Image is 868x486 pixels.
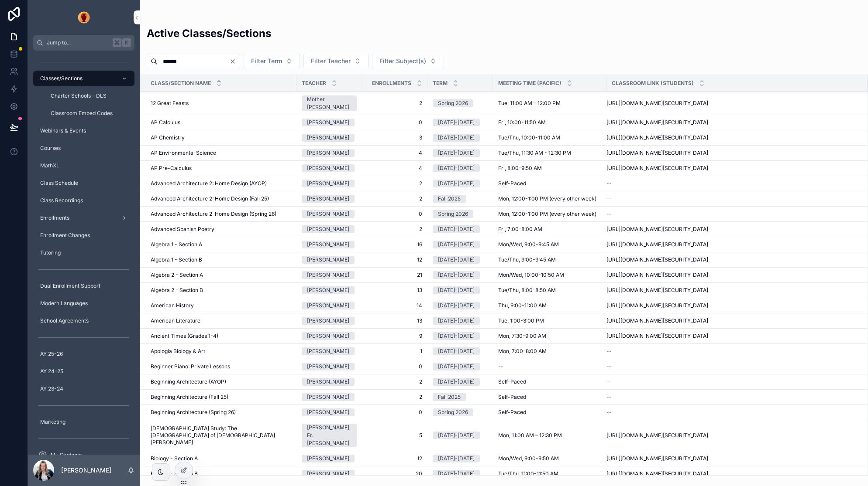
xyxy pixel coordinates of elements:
a: AP Calculus [151,119,291,126]
div: Spring 2026 [438,210,468,218]
a: 21 [367,272,422,279]
span: Tue/Thu, 9:00-9:45 AM [498,256,556,263]
a: -- [606,363,857,370]
a: Classes/Sections [33,71,134,86]
span: Beginning Architecture (AYOP) [151,378,226,385]
a: [PERSON_NAME] [302,302,357,309]
a: [PERSON_NAME] [302,256,357,264]
span: Courses [40,145,61,152]
a: Advanced Architecture 2: Home Design (AYOP) [151,180,291,187]
span: Thu, 9:00-11:00 AM [498,302,547,309]
button: Clear [229,58,240,65]
div: Mother [PERSON_NAME] [307,95,351,111]
span: -- [606,195,612,202]
a: 0 [367,119,422,126]
span: Tutoring [40,249,61,256]
a: [DATE]-[DATE] [433,134,488,142]
a: [URL][DOMAIN_NAME][SECURITY_DATA] [606,100,857,107]
a: -- [606,211,857,218]
a: [PERSON_NAME] [302,271,357,279]
span: Dual Enrollment Support [40,282,100,289]
span: -- [606,394,612,401]
span: 0 [367,409,422,416]
button: Select Button [372,53,444,69]
a: Advanced Architecture 2: Home Design (Spring 26) [151,211,291,218]
a: Self-Paced [498,378,601,385]
span: Tue, 1:00-3:00 PM [498,317,544,324]
a: Courses [33,140,134,156]
span: AY 24-25 [40,368,63,375]
a: -- [606,409,857,416]
div: scrollable content [28,51,140,455]
a: Spring 2026 [433,210,488,218]
a: Self-Paced [498,180,601,187]
span: Ancient Times (Grades 1-4) [151,333,218,340]
a: Classroom Embed Codes [44,105,134,121]
a: 2 [367,226,422,233]
a: [DATE]-[DATE] [433,302,488,309]
span: Enrollment Changes [40,232,90,239]
span: AP Calculus [151,119,180,126]
span: 0 [367,211,422,218]
button: Jump to...K [33,35,134,51]
a: [URL][DOMAIN_NAME][SECURITY_DATA] [606,317,857,324]
a: Beginner Piano: Private Lessons [151,363,291,370]
a: Mon/Wed, 10:00-10:50 AM [498,272,601,279]
a: [DATE]-[DATE] [433,149,488,157]
a: Class Schedule [33,175,134,191]
a: [URL][DOMAIN_NAME][SECURITY_DATA] [606,287,857,294]
span: Mon, 7:30-9:00 AM [498,333,546,340]
div: [PERSON_NAME] [307,180,349,187]
a: [PERSON_NAME] [302,225,357,233]
a: Spring 2026 [433,99,488,107]
div: [PERSON_NAME] [307,317,349,325]
a: MathXL [33,158,134,173]
span: [URL][DOMAIN_NAME][SECURITY_DATA] [606,100,708,107]
a: 4 [367,150,422,156]
a: 4 [367,165,422,172]
a: [PERSON_NAME] [302,317,357,325]
span: -- [498,363,503,370]
span: Fri, 10:00-11:50 AM [498,119,546,126]
a: 0 [367,363,422,370]
a: Advanced Architecture 2: Home Design (Fall 25) [151,195,291,202]
span: [URL][DOMAIN_NAME][SECURITY_DATA] [606,150,708,156]
span: Classroom Embed Codes [51,110,113,117]
span: Advanced Spanish Poetry [151,226,214,233]
a: Self-Paced [498,394,601,401]
a: [DATE]-[DATE] [433,119,488,126]
div: Fall 2025 [438,393,461,401]
a: Mon, 12:00-1:00 PM (every other week) [498,195,601,202]
a: 12 [367,256,422,263]
a: [URL][DOMAIN_NAME][SECURITY_DATA] [606,241,857,248]
span: American History [151,302,194,309]
a: AP Environmental Science [151,150,291,156]
a: 1 [367,348,422,355]
a: 16 [367,241,422,248]
span: Classes/Sections [40,75,83,82]
div: [DATE]-[DATE] [438,286,475,294]
span: [URL][DOMAIN_NAME][SECURITY_DATA] [606,226,708,233]
div: [PERSON_NAME] [307,119,349,126]
span: Marketing [40,418,65,425]
a: [URL][DOMAIN_NAME][SECURITY_DATA] [606,119,857,126]
a: 2 [367,394,422,401]
a: American History [151,302,291,309]
div: [DATE]-[DATE] [438,332,475,340]
span: AP Environmental Science [151,150,216,156]
a: AY 25-26 [33,346,134,362]
span: Self-Paced [498,378,526,385]
span: [URL][DOMAIN_NAME][SECURITY_DATA] [606,134,708,141]
span: [URL][DOMAIN_NAME][SECURITY_DATA] [606,287,708,294]
a: [PERSON_NAME] [302,119,357,126]
span: Tue/Thu, 8:00-8:50 AM [498,287,556,294]
span: Algebra 1 - Section B [151,256,202,263]
div: [PERSON_NAME] [307,225,349,233]
a: Self-Paced [498,409,601,416]
span: [URL][DOMAIN_NAME][SECURITY_DATA] [606,165,708,172]
span: [URL][DOMAIN_NAME][SECURITY_DATA] [606,256,708,263]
